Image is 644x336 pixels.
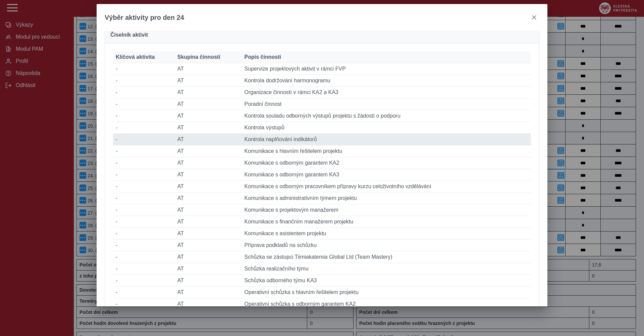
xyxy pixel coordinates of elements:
td: Komunikace s finančním manažerem projektu [242,216,531,228]
td: - [113,263,175,275]
td: - [113,157,175,169]
span: Popis činnosti [245,54,281,60]
td: AT [175,75,242,87]
td: Komunikace s odborným garantem KA2 [242,157,531,169]
td: Komunikace s odborným garantem KA3 [242,169,531,181]
td: Schůzka odborného týmu KA3 [242,275,531,287]
td: AT [175,216,242,228]
span: Číselník aktivit [110,32,148,38]
span: Klíčová aktivita [116,54,155,60]
td: AT [175,98,242,110]
td: Příprava podkladů na schůzku [242,240,531,251]
td: Operativní schůzka s odborným garantem KA2 [242,298,531,310]
td: AT [175,157,242,169]
td: Poradní činnost [242,98,531,110]
td: - [113,298,175,310]
td: - [113,193,175,204]
td: AT [175,275,242,287]
td: Kontrola naplňování indikátorů [242,134,531,145]
td: - [113,98,175,110]
td: Kontrola souladu odborných výstupů projektu s žádostí o podporu [242,110,531,122]
td: AT [175,240,242,251]
td: - [113,181,175,193]
td: AT [175,287,242,298]
td: Komunikace s odborným pracovníkem přípravy kurzu celoživotního vzdělávání [242,181,531,193]
td: - [113,216,175,228]
td: - [113,87,175,98]
td: - [113,63,175,75]
td: AT [175,298,242,310]
td: - [113,275,175,287]
td: Schůzka se zástupci Tiimiakatemia Global Ltd (Team Mastery) [242,251,531,263]
td: - [113,251,175,263]
td: Komunikace s administrativním týmem projektu [242,193,531,204]
td: Komunikace s hlavním řešitelem projektu [242,145,531,157]
td: AT [175,145,242,157]
td: AT [175,169,242,181]
span: Skupina činností [177,54,220,60]
td: - [113,204,175,216]
td: AT [175,263,242,275]
td: Schůzka realizačního týmu [242,263,531,275]
button: close [529,12,539,23]
td: AT [175,204,242,216]
td: Kontrola dodržování harmonogramu [242,75,531,87]
td: - [113,287,175,298]
td: AT [175,110,242,122]
td: AT [175,122,242,134]
td: Operativní schůzka s hlavním řešitelem projektu [242,287,531,298]
td: AT [175,63,242,75]
td: Organizace činností v rámci KA2 a KA3 [242,87,531,98]
td: Komunikace s asistentem projektu [242,228,531,240]
td: AT [175,181,242,193]
td: - [113,169,175,181]
td: - [113,75,175,87]
td: - [113,145,175,157]
td: Komunikace s projektovým manažerem [242,204,531,216]
td: AT [175,193,242,204]
td: Kontrola výstupů [242,122,531,134]
td: AT [175,251,242,263]
td: - [113,228,175,240]
td: - [113,240,175,251]
td: AT [175,228,242,240]
span: Výběr aktivity pro den 24 [105,14,184,22]
td: - [113,134,175,145]
td: - [113,122,175,134]
td: AT [175,134,242,145]
td: Supervize projektových aktivit v rámci FVP [242,63,531,75]
td: AT [175,87,242,98]
td: - [113,110,175,122]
